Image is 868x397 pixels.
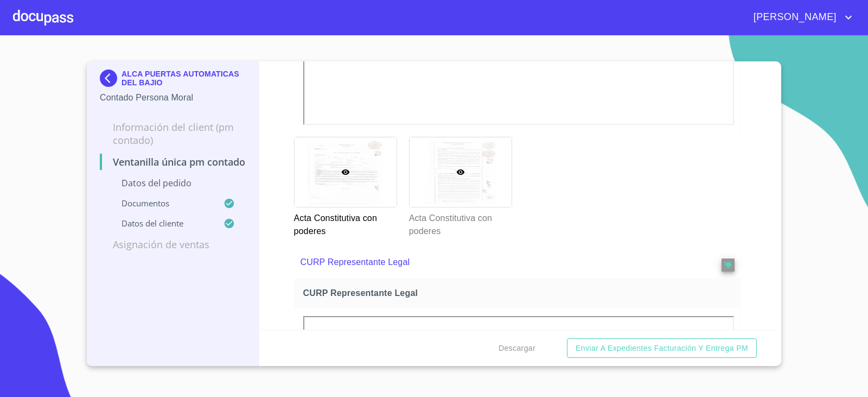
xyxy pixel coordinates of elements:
p: Datos del cliente [100,218,224,229]
button: account of current user [745,9,855,26]
p: Acta Constitutiva con poderes [294,207,396,238]
button: Enviar a Expedientes Facturación y Entrega PM [567,338,757,358]
p: Datos del pedido [100,177,246,189]
span: Descargar [499,342,535,355]
span: CURP Representante Legal [303,287,737,299]
img: Docupass spot blue [100,70,122,87]
span: [PERSON_NAME] [745,9,842,26]
p: Información del Client (PM contado) [100,121,246,147]
button: Descargar [494,338,540,358]
button: reject [722,259,735,272]
div: ALCA PUERTAS AUTOMATICAS DEL BAJIO [100,70,246,91]
p: Documentos [100,198,224,209]
p: Contado Persona Moral [100,91,246,104]
p: ALCA PUERTAS AUTOMATICAS DEL BAJIO [122,70,246,87]
span: Enviar a Expedientes Facturación y Entrega PM [576,342,748,355]
p: CURP Representante Legal [301,256,691,269]
p: Ventanilla única PM contado [100,155,246,168]
p: Asignación de Ventas [100,238,246,251]
p: Acta Constitutiva con poderes [409,207,511,238]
